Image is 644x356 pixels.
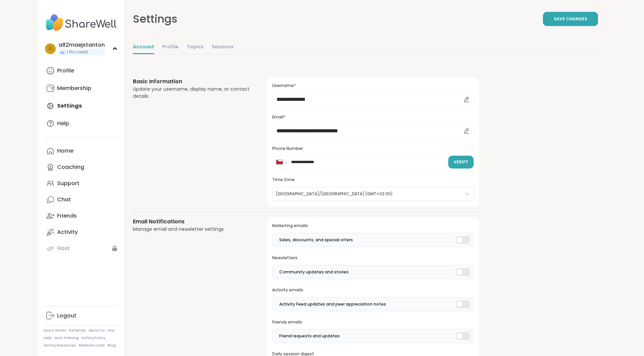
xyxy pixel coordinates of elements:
[448,156,474,169] button: Verify
[454,159,468,165] span: Verify
[133,77,251,86] h3: Basic Information
[57,120,69,127] div: Help
[279,237,353,243] span: Sales, discounts, and special offers
[44,63,119,79] a: Profile
[57,85,91,92] div: Membership
[279,301,386,307] span: Activity Feed updates and peer appreciation notes
[57,212,77,220] div: Friends
[44,159,119,175] a: Coaching
[272,83,473,89] h3: Username*
[133,86,251,100] div: Update your username, display name, or contact details
[133,218,251,226] h3: Email Notifications
[272,319,473,325] h3: Friends emails
[81,336,105,340] a: Safety Policy
[57,67,74,74] div: Profile
[133,11,177,27] div: Settings
[44,11,119,35] img: ShareWell Nav Logo
[57,180,79,187] div: Support
[187,41,204,54] a: Topics
[57,312,76,319] div: Logout
[272,146,473,152] h3: Phone Number
[44,208,119,224] a: Friends
[69,328,86,333] a: Referrals
[108,343,116,348] a: Blog
[57,228,78,236] div: Activity
[44,308,119,324] a: Logout
[272,255,473,261] h3: Newsletters
[44,143,119,159] a: Home
[44,224,119,240] a: Activity
[44,328,66,333] a: How It Works
[162,41,178,54] a: Profile
[554,16,587,22] span: Save Changes
[272,287,473,293] h3: Activity emails
[89,328,105,333] a: About Us
[272,177,473,183] h3: Time Zone
[79,343,105,348] a: Redeem Code
[44,115,119,132] a: Help
[44,343,76,348] a: Safety Resources
[133,226,251,233] div: Manage email and newsletter settings
[44,175,119,192] a: Support
[272,114,473,120] h3: Email*
[58,41,105,49] div: a82maejstanton
[279,269,349,275] span: Community updates and stories
[543,12,598,26] button: Save Changes
[133,41,154,54] a: Account
[272,223,473,229] h3: Marketing emails
[57,245,70,252] div: Host
[67,49,88,55] span: 1 Pro credit
[44,240,119,257] a: Host
[54,336,79,340] a: Host Training
[108,328,115,333] a: FAQ
[44,336,52,340] a: Help
[44,192,119,208] a: Chat
[212,41,234,54] a: Sessions
[279,333,340,339] span: Friend requests and updates
[57,163,84,171] div: Coaching
[48,44,52,53] span: a
[57,147,73,155] div: Home
[57,196,71,203] div: Chat
[44,80,119,96] a: Membership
